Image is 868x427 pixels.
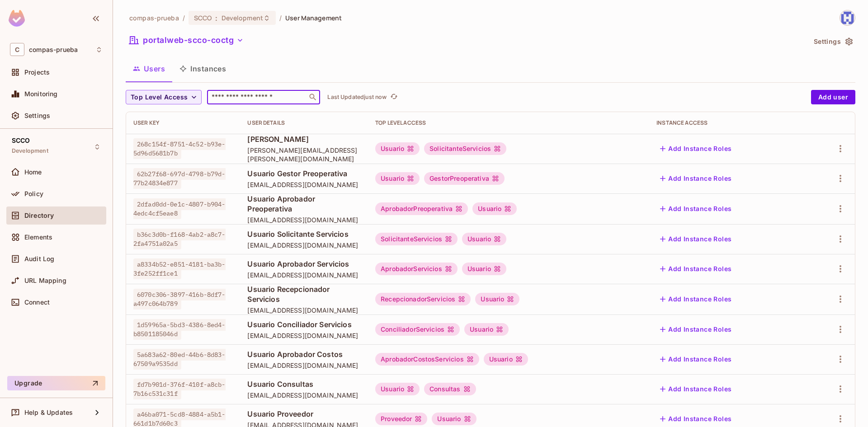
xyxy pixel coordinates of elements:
[247,331,361,340] span: [EMAIL_ADDRESS][DOMAIN_NAME]
[24,255,54,263] span: Audit Log
[247,146,361,163] span: [PERSON_NAME][EMAIL_ADDRESS][PERSON_NAME][DOMAIN_NAME]
[656,171,735,186] button: Add Instance Roles
[133,229,226,249] span: b36c3d0b-f168-4ab2-a8c7-2fa4751a02a5
[375,233,458,245] div: SolicitanteServicios
[840,10,855,25] img: gcarrillo@compas.com.co
[375,383,420,395] div: Usuario
[24,90,58,98] span: Monitoring
[24,234,52,241] span: Elements
[656,119,799,127] div: Instance Access
[247,319,361,329] span: Usuario Conciliador Servicios
[247,134,361,144] span: [PERSON_NAME]
[279,14,282,22] li: /
[375,142,420,155] div: Usuario
[24,212,54,219] span: Directory
[7,376,105,390] button: Upgrade
[327,94,387,101] p: Last Updated just now
[9,10,25,27] img: SReyMgAAAABJRU5ErkJggg==
[247,180,361,189] span: [EMAIL_ADDRESS][DOMAIN_NAME]
[222,14,263,22] span: Development
[133,138,226,159] span: 268c154f-8751-4c52-b93e-5d96d5681b7b
[424,383,476,395] div: Consultas
[24,169,42,176] span: Home
[247,409,361,419] span: Usuario Proveedor
[24,277,66,284] span: URL Mapping
[472,202,517,215] div: Usuario
[810,34,855,49] button: Settings
[656,141,735,156] button: Add Instance Roles
[464,323,509,336] div: Usuario
[24,112,50,119] span: Settings
[133,119,233,127] div: User Key
[387,92,399,103] span: Click to refresh data
[183,14,185,22] li: /
[375,172,420,185] div: Usuario
[247,284,361,304] span: Usuario Recepcionador Servicios
[12,147,48,155] span: Development
[656,382,735,396] button: Add Instance Roles
[12,137,30,144] span: SCCO
[247,119,361,127] div: User Details
[656,292,735,306] button: Add Instance Roles
[390,93,398,102] span: refresh
[811,90,855,104] button: Add user
[247,361,361,370] span: [EMAIL_ADDRESS][DOMAIN_NAME]
[10,43,24,56] span: C
[462,263,506,275] div: Usuario
[247,349,361,359] span: Usuario Aprobador Costos
[375,353,479,366] div: AprobadorCostosServicios
[126,33,247,47] button: portalweb-scco-coctg
[375,293,471,305] div: RecepcionadorServicios
[24,69,50,76] span: Projects
[24,190,43,197] span: Policy
[432,413,476,425] div: Usuario
[388,92,399,103] button: refresh
[247,259,361,269] span: Usuario Aprobador Servicios
[126,57,172,80] button: Users
[375,119,642,127] div: Top Level Access
[129,14,179,22] span: the active workspace
[656,232,735,246] button: Add Instance Roles
[484,353,528,366] div: Usuario
[462,233,506,245] div: Usuario
[29,46,78,53] span: Workspace: compas-prueba
[131,92,188,103] span: Top Level Access
[133,349,226,370] span: 5a683a62-80ed-44b6-8d83-67509a9535dd
[424,172,505,185] div: GestorPreoperativa
[126,90,202,104] button: Top Level Access
[133,198,226,219] span: 2dfad0dd-0e1c-4807-b904-4edc4cf5eae8
[24,299,50,306] span: Connect
[215,14,218,22] span: :
[24,409,73,416] span: Help & Updates
[656,412,735,426] button: Add Instance Roles
[247,229,361,239] span: Usuario Solicitante Servicios
[424,142,506,155] div: SolicitanteServicios
[133,258,226,279] span: a8334b52-e851-4181-ba3b-3fe252ff1ce1
[133,289,226,310] span: 6070c306-3897-416b-8df7-a497c064b789
[133,168,226,189] span: 62b27f68-697d-4798-b79d-77b24834e877
[247,169,361,178] span: Usuario Gestor Preoperativa
[656,322,735,337] button: Add Instance Roles
[375,202,468,215] div: AprobadorPreoperativa
[475,293,519,305] div: Usuario
[247,306,361,314] span: [EMAIL_ADDRESS][DOMAIN_NAME]
[656,262,735,276] button: Add Instance Roles
[247,271,361,279] span: [EMAIL_ADDRESS][DOMAIN_NAME]
[194,14,212,22] span: SCCO
[375,413,427,425] div: Proveedor
[133,379,226,399] span: fd7b901d-376f-410f-a8cb-7b16c531c31f
[247,194,361,214] span: Usuario Aprobador Preoperativa
[247,391,361,399] span: [EMAIL_ADDRESS][DOMAIN_NAME]
[247,241,361,249] span: [EMAIL_ADDRESS][DOMAIN_NAME]
[172,57,233,80] button: Instances
[285,14,342,22] span: User Management
[656,202,735,216] button: Add Instance Roles
[656,352,735,366] button: Add Instance Roles
[247,216,361,224] span: [EMAIL_ADDRESS][DOMAIN_NAME]
[247,379,361,389] span: Usuario Consultas
[133,319,226,340] span: 1d59965a-5bd3-4386-8ed4-b8501185046d
[375,323,460,336] div: ConciliadorServicios
[375,263,458,275] div: AprobadorServicios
